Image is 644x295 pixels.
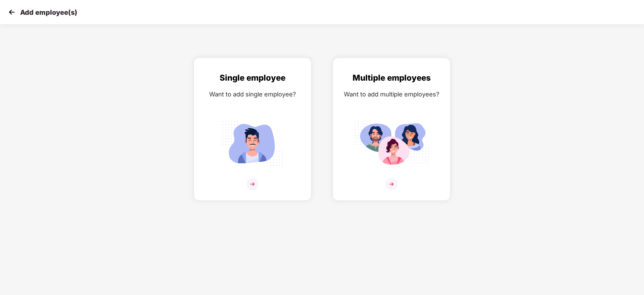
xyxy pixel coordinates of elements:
[201,89,304,99] div: Want to add single employee?
[215,117,290,170] img: svg+xml;base64,PHN2ZyB4bWxucz0iaHR0cDovL3d3dy53My5vcmcvMjAwMC9zdmciIGlkPSJTaW5nbGVfZW1wbG95ZWUiIH...
[340,89,443,99] div: Want to add multiple employees?
[246,178,259,190] img: svg+xml;base64,PHN2ZyB4bWxucz0iaHR0cDovL3d3dy53My5vcmcvMjAwMC9zdmciIHdpZHRoPSIzNiIgaGVpZ2h0PSIzNi...
[340,72,443,84] div: Multiple employees
[385,178,398,190] img: svg+xml;base64,PHN2ZyB4bWxucz0iaHR0cDovL3d3dy53My5vcmcvMjAwMC9zdmciIHdpZHRoPSIzNiIgaGVpZ2h0PSIzNi...
[201,72,304,84] div: Single employee
[354,117,429,170] img: svg+xml;base64,PHN2ZyB4bWxucz0iaHR0cDovL3d3dy53My5vcmcvMjAwMC9zdmciIGlkPSJNdWx0aXBsZV9lbXBsb3llZS...
[20,8,77,16] p: Add employee(s)
[7,7,17,17] img: svg+xml;base64,PHN2ZyB4bWxucz0iaHR0cDovL3d3dy53My5vcmcvMjAwMC9zdmciIHdpZHRoPSIzMCIgaGVpZ2h0PSIzMC...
